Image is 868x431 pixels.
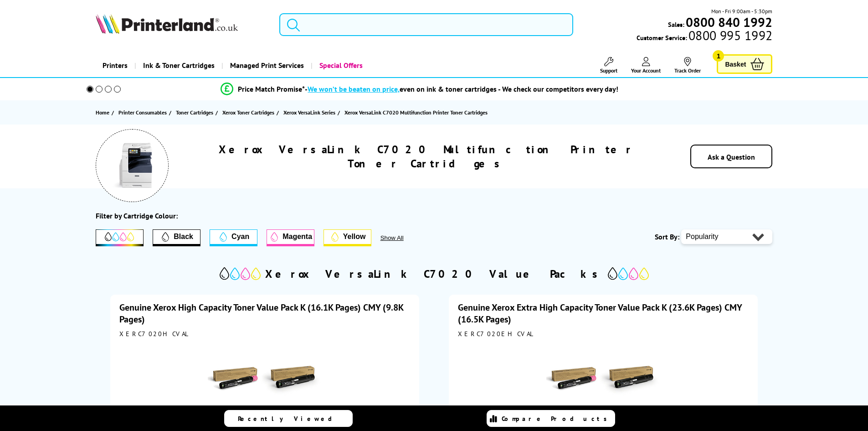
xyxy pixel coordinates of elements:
a: Support [600,57,617,74]
span: Ink & Toner Cartridges [143,54,215,77]
span: Xerox VersaLink C7020 Multifunction Printer Toner Cartridges [344,109,488,116]
span: We won’t be beaten on price, [308,84,400,93]
span: 1 [713,50,724,62]
a: Ask a Question [708,152,755,161]
a: Genuine Xerox High Capacity Toner Value Pack K (16.1K Pages) CMY (9.8K Pages) [119,301,403,325]
span: Price Match Promise* [238,84,305,93]
div: - even on ink & toner cartridges - We check our competitors every day! [305,84,618,93]
li: modal_Promise [74,81,765,97]
img: Printerland Logo [96,14,238,34]
button: Cyan [210,229,257,246]
span: Cyan [231,233,249,241]
button: Show All [380,234,428,241]
span: Support [600,67,617,74]
button: Yellow [324,229,371,246]
span: Toner Cartridges [176,108,213,117]
a: Track Order [674,57,701,74]
a: Compare Products [487,410,615,427]
span: Sales: [668,20,684,29]
a: Special Offers [311,54,370,77]
span: Black [174,233,193,241]
a: Toner Cartridges [176,108,216,117]
b: 0800 840 1992 [686,14,772,31]
a: Ink & Toner Cartridges [134,54,221,77]
h1: Xerox VersaLink C7020 Multifunction Printer Toner Cartridges [196,142,657,171]
span: Mon - Fri 9:00am - 5:30pm [711,7,772,16]
span: 0800 995 1992 [687,31,772,40]
div: XERC7020HCVAL [119,330,410,338]
a: Recently Viewed [224,410,353,427]
a: Xerox Toner Cartridges [222,108,277,117]
a: Home [96,108,112,117]
span: Magenta [282,233,312,241]
span: Printer Consumables [118,108,167,117]
span: Basket [725,58,746,70]
a: Printers [96,54,134,77]
span: Recently Viewed [238,415,341,423]
div: Filter by Cartridge Colour: [96,211,178,220]
div: XERC7020EHCVAL [458,330,749,338]
a: Printerland Logo [96,14,268,36]
img: Xerox VersaLink C7020 Multifunction Printer Toner Cartridges [109,143,155,188]
span: Your Account [631,67,661,74]
a: Xerox VersaLink Series [283,108,338,117]
span: Sort By: [655,232,679,241]
a: Genuine Xerox Extra High Capacity Toner Value Pack K (23.6K Pages) CMY (16.5K Pages) [458,301,742,325]
span: Compare Products [502,415,612,423]
button: Magenta [267,229,314,246]
span: Xerox VersaLink Series [283,108,335,117]
a: Basket 1 [717,54,772,74]
a: Managed Print Services [221,54,311,77]
button: Filter by Black [153,229,200,246]
h2: Xerox VersaLink C7020 Value Packs [265,267,603,281]
a: Your Account [631,57,661,74]
span: Customer Service: [637,31,772,42]
a: 0800 840 1992 [684,18,772,26]
span: Xerox Toner Cartridges [222,108,274,117]
a: Printer Consumables [118,108,169,117]
span: Yellow [343,233,366,241]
